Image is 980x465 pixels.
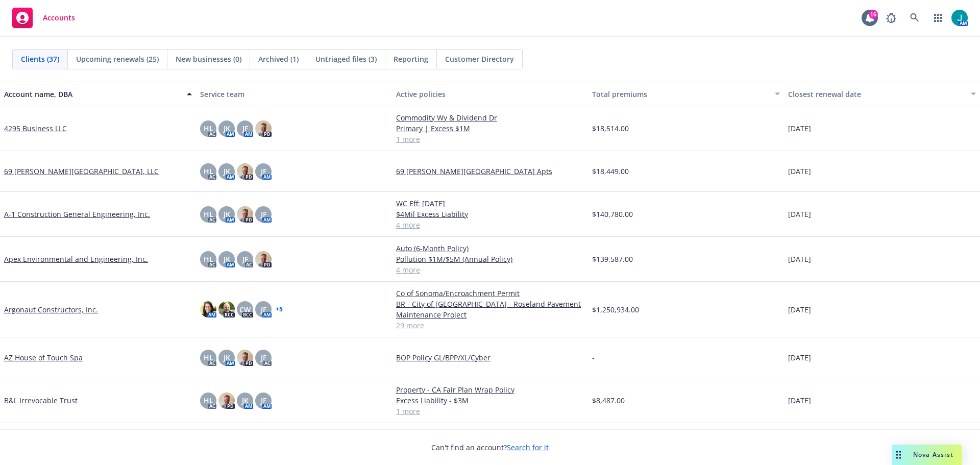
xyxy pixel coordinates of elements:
[242,395,249,406] span: JK
[431,442,549,453] span: Can't find an account?
[224,123,230,134] span: JK
[788,304,811,315] span: [DATE]
[21,54,59,64] span: Clients (37)
[788,352,811,363] span: [DATE]
[507,443,549,452] a: Search for it
[315,54,377,64] span: Untriaged files (3)
[224,209,230,219] span: JK
[592,166,629,177] span: $18,449.00
[788,254,811,264] span: [DATE]
[224,254,230,264] span: JK
[396,198,584,209] a: WC Eff: [DATE]
[904,8,925,28] a: Search
[788,166,811,177] span: [DATE]
[76,54,159,64] span: Upcoming renewals (25)
[394,54,428,64] span: Reporting
[396,384,584,395] a: Property - CA Fair Plan Wrap Policy
[204,395,213,406] span: HL
[237,350,253,366] img: photo
[4,166,159,177] a: 69 [PERSON_NAME][GEOGRAPHIC_DATA], LLC
[204,209,213,219] span: HL
[396,406,584,417] a: 1 more
[224,352,230,363] span: JK
[200,89,388,100] div: Service team
[592,304,639,315] span: $1,250,934.00
[788,395,811,406] span: [DATE]
[204,123,213,134] span: HL
[4,89,181,100] div: Account name, DBA
[396,299,584,320] a: BR - City of [GEOGRAPHIC_DATA] - Roseland Pavement Maintenance Project
[4,352,83,363] a: AZ House of Touch Spa
[396,112,584,123] a: Commodity Wy & Dividend Dr
[276,306,283,312] a: + 5
[396,254,584,264] a: Pollution $1M/$5M (Annual Policy)
[892,445,905,465] div: Drag to move
[4,254,148,264] a: Apex Environmental and Engineering, Inc.
[892,445,962,465] button: Nova Assist
[392,82,588,106] button: Active policies
[242,123,248,134] span: JF
[176,54,241,64] span: New businesses (0)
[196,82,392,106] button: Service team
[592,352,595,363] span: -
[204,166,213,177] span: HL
[396,219,584,230] a: 4 more
[592,89,769,100] div: Total premiums
[928,8,948,28] a: Switch app
[4,123,67,134] a: 4295 Business LLC
[396,166,584,177] a: 69 [PERSON_NAME][GEOGRAPHIC_DATA] Apts
[261,352,266,363] span: JF
[396,123,584,134] a: Primary | Excess $1M
[869,10,878,19] div: 16
[242,254,248,264] span: JF
[218,301,235,317] img: photo
[396,243,584,254] a: Auto (6-Month Policy)
[396,89,584,100] div: Active policies
[396,264,584,275] a: 4 more
[592,254,633,264] span: $139,587.00
[200,301,216,317] img: photo
[788,209,811,219] span: [DATE]
[396,288,584,299] a: Co of Sonoma/Encroachment Permit
[913,450,953,459] span: Nova Assist
[261,395,266,406] span: JF
[592,395,625,406] span: $8,487.00
[255,120,272,137] img: photo
[396,320,584,331] a: 29 more
[261,209,266,219] span: JF
[224,166,230,177] span: JK
[261,166,266,177] span: JF
[588,82,784,106] button: Total premiums
[237,163,253,180] img: photo
[4,304,98,315] a: Argonaut Constructors, Inc.
[788,123,811,134] span: [DATE]
[396,209,584,219] a: $4Mil Excess Liability
[951,10,968,26] img: photo
[396,395,584,406] a: Excess Liability - $3M
[445,54,514,64] span: Customer Directory
[239,304,251,315] span: CW
[204,254,213,264] span: HL
[396,134,584,144] a: 1 more
[218,393,235,409] img: photo
[4,209,150,219] a: A-1 Construction General Engineering, Inc.
[8,4,79,32] a: Accounts
[396,352,584,363] a: BOP Policy GL/BPP/XL/Cyber
[4,395,78,406] a: B&L Irrevocable Trust
[881,8,901,28] a: Report a Bug
[204,352,213,363] span: HL
[261,304,266,315] span: JF
[237,206,253,223] img: photo
[788,89,965,100] div: Closest renewal date
[592,123,629,134] span: $18,514.00
[255,251,272,267] img: photo
[43,14,75,22] span: Accounts
[258,54,299,64] span: Archived (1)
